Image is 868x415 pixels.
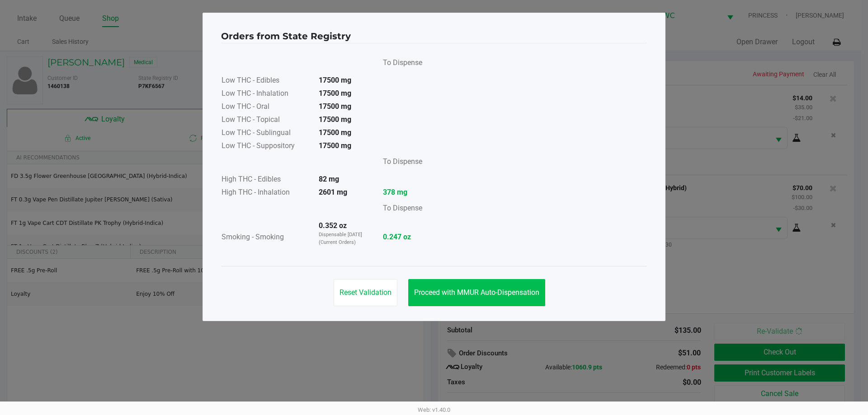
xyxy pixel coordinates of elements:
span: Proceed with MMUR Auto-Dispensation [414,288,539,297]
strong: 17500 mg [319,89,351,98]
strong: 0.247 oz [383,232,422,242]
td: Low THC - Edibles [221,75,311,88]
button: Reset Validation [334,279,397,306]
strong: 0.352 oz [319,221,347,230]
td: Smoking - Smoking [221,220,311,255]
td: Low THC - Inhalation [221,88,311,101]
span: Web: v1.40.0 [418,406,450,413]
td: High THC - Inhalation [221,187,311,200]
strong: 17500 mg [319,115,351,124]
p: Dispensable [DATE] (Current Orders) [319,231,368,246]
button: Proceed with MMUR Auto-Dispensation [408,279,545,306]
td: To Dispense [376,200,423,220]
td: High THC - Edibles [221,173,311,187]
td: Low THC - Topical [221,114,311,127]
td: Low THC - Oral [221,101,311,114]
td: Low THC - Suppository [221,140,311,153]
span: Reset Validation [340,288,392,297]
strong: 17500 mg [319,76,351,84]
td: To Dispense [376,153,423,173]
strong: 378 mg [383,187,422,198]
strong: 82 mg [319,175,339,183]
h4: Orders from State Registry [221,29,351,43]
strong: 17500 mg [319,102,351,111]
td: Low THC - Sublingual [221,127,311,140]
strong: 17500 mg [319,128,351,137]
strong: 2601 mg [319,188,347,196]
strong: 17500 mg [319,141,351,150]
td: To Dispense [376,54,423,75]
